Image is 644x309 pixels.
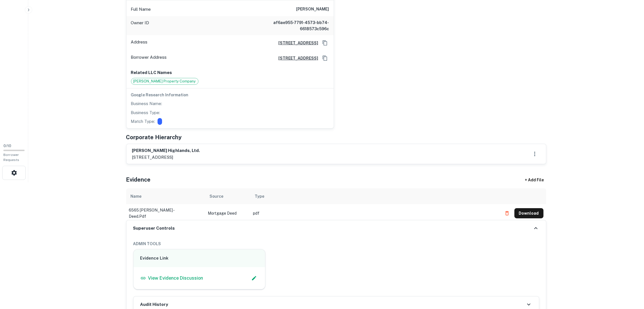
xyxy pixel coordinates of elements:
button: Delete file [502,209,512,218]
p: Match Type: [131,118,155,125]
td: 6565 [PERSON_NAME] - deed.pdf [126,204,205,222]
p: Owner ID [131,19,149,32]
p: [STREET_ADDRESS] [132,154,200,161]
button: Copy Address [321,39,329,47]
p: Business Name: [131,100,162,107]
th: Name [126,188,205,204]
td: pdf [250,204,499,222]
p: Related LLC Names [131,69,329,76]
div: + Add File [515,175,554,185]
h6: Superuser Controls [133,225,175,232]
p: View Evidence Discussion [148,275,203,282]
a: [STREET_ADDRESS] [274,55,318,61]
td: Mortgage Deed [205,204,250,222]
h6: af6ae955-7791-4573-bb74-6618573c596c [261,19,329,32]
th: Source [205,188,250,204]
h6: Audit History [140,301,168,308]
button: Edit Slack Link [250,274,258,282]
a: [STREET_ADDRESS] [274,40,318,46]
p: Business Type: [131,109,160,116]
div: scrollable content [126,188,546,220]
h5: Corporate Hierarchy [126,133,182,142]
th: Type [250,188,499,204]
button: Download [514,208,543,218]
div: Source [210,193,224,200]
h6: Evidence Link [140,255,259,262]
button: Copy Address [321,54,329,62]
div: Name [131,193,142,200]
p: Borrower Address [131,54,167,62]
div: Type [255,193,265,200]
h6: Google Research Information [131,92,329,98]
h5: Evidence [126,175,151,184]
span: 0 / 10 [3,144,11,148]
p: Address [131,39,148,47]
a: View Evidence Discussion [140,275,203,282]
h6: [PERSON_NAME] [296,6,329,13]
span: Borrower Requests [3,153,19,162]
p: Full Name [131,6,151,13]
h6: ADMIN TOOLS [133,241,539,247]
iframe: Chat Widget [616,264,644,291]
h6: [PERSON_NAME] highlands, ltd. [132,147,200,154]
span: [PERSON_NAME] Property Company [131,79,198,84]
